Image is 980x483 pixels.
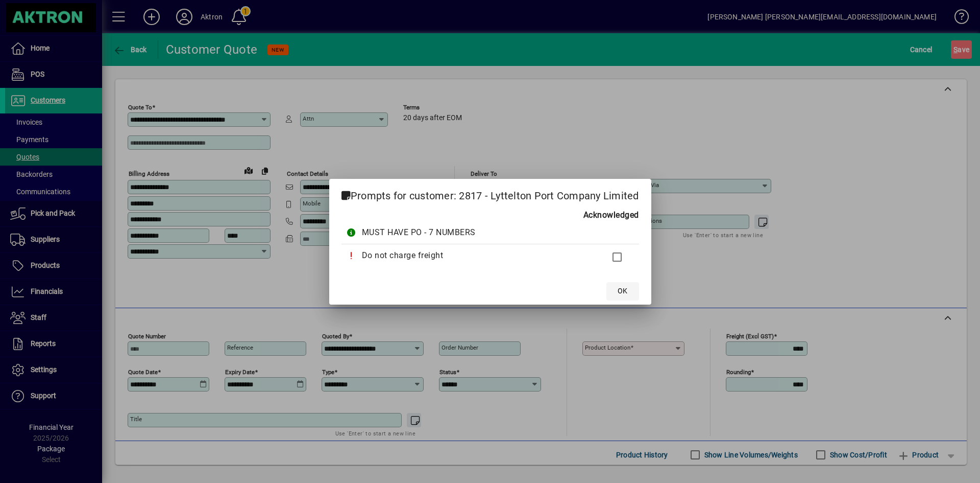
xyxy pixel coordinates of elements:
[362,249,595,262] div: Do not charge freight
[362,226,595,239] div: MUST HAVE PO - 7 NUMBERS
[329,179,651,209] h2: Prompts for customer: 2817 - Lyttelton Port Company Limited
[618,286,627,296] span: OK
[583,209,639,221] b: Acknowledged
[606,282,639,301] button: OK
